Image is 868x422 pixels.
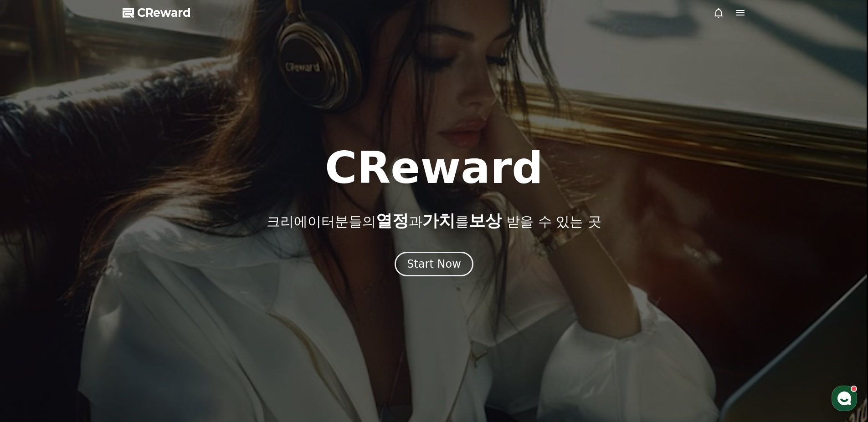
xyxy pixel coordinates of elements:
[123,5,191,20] a: CReward
[407,257,461,271] div: Start Now
[395,261,473,269] a: Start Now
[137,5,191,20] span: CReward
[422,211,455,230] span: 가치
[267,212,601,230] p: 크리에이터분들의 과 를 받을 수 있는 곳
[376,211,409,230] span: 열정
[325,146,543,190] h1: CReward
[395,252,473,276] button: Start Now
[469,211,502,230] span: 보상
